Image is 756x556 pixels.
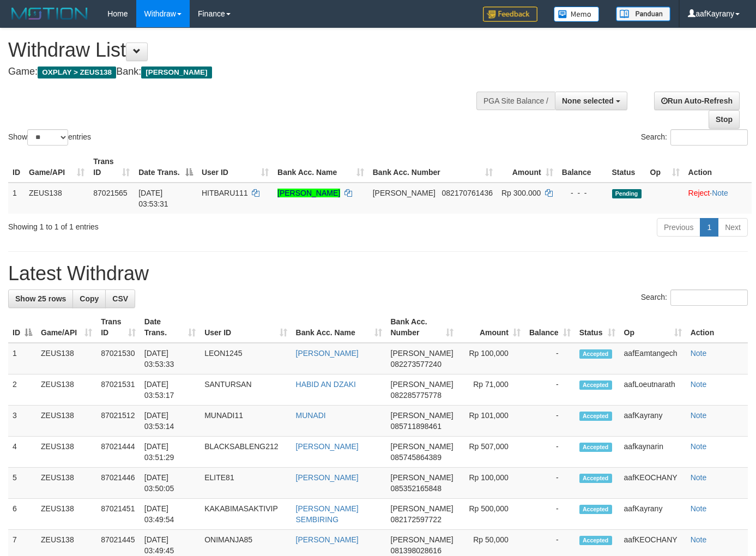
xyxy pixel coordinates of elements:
a: [PERSON_NAME] [296,473,359,482]
td: ZEUS138 [25,183,89,214]
th: Trans ID: activate to sort column ascending [89,152,134,183]
span: Accepted [579,536,612,545]
a: CSV [105,289,135,308]
a: Note [691,473,707,482]
span: Accepted [579,412,612,421]
th: Balance [558,152,608,183]
h1: Latest Withdraw [8,263,748,285]
td: Rp 507,000 [458,437,525,468]
td: aafKEOCHANY [620,468,686,499]
td: 3 [8,406,37,437]
td: - [525,374,575,406]
a: Show 25 rows [8,289,73,308]
th: Trans ID: activate to sort column ascending [96,312,140,343]
td: aafLoeutnarath [620,374,686,406]
a: [PERSON_NAME] [277,189,340,197]
td: 6 [8,499,37,530]
span: Copy [80,294,99,303]
span: None selected [562,96,614,105]
span: Accepted [579,443,612,452]
td: [DATE] 03:49:54 [140,499,200,530]
th: ID [8,152,25,183]
span: [PERSON_NAME] [373,189,436,197]
td: [DATE] 03:50:05 [140,468,200,499]
th: Balance: activate to sort column ascending [525,312,575,343]
td: aafKayrany [620,406,686,437]
th: Game/API: activate to sort column ascending [25,152,89,183]
td: ZEUS138 [37,499,96,530]
td: Rp 71,000 [458,374,525,406]
a: MUNADI [296,411,326,420]
input: Search: [670,129,748,146]
span: Copy 085711898461 to clipboard [391,422,441,431]
span: Copy 081398028616 to clipboard [391,546,441,555]
td: · [684,183,752,214]
td: 87021530 [96,343,140,374]
span: Accepted [579,380,612,390]
a: [PERSON_NAME] [296,349,359,358]
td: Rp 100,000 [458,468,525,499]
span: 87021565 [93,189,127,197]
span: Copy 082170761436 to clipboard [442,189,493,197]
span: [PERSON_NAME] [391,411,453,420]
td: 1 [8,343,37,374]
a: [PERSON_NAME] SEMBIRING [296,504,359,524]
span: [PERSON_NAME] [391,535,453,544]
input: Search: [670,289,748,306]
span: [PERSON_NAME] [391,442,453,451]
th: Date Trans.: activate to sort column ascending [140,312,200,343]
a: Note [691,442,707,451]
span: Copy 082273577240 to clipboard [391,360,441,368]
td: - [525,468,575,499]
td: ZEUS138 [37,437,96,468]
span: [PERSON_NAME] [141,67,211,78]
span: [DATE] 03:53:31 [138,189,168,208]
td: ELITE81 [200,468,291,499]
a: Note [691,535,707,544]
span: Copy 085745864389 to clipboard [391,453,441,462]
th: Bank Acc. Name: activate to sort column ascending [273,152,368,183]
td: Rp 500,000 [458,499,525,530]
label: Show entries [8,129,91,146]
img: Button%20Memo.svg [554,7,600,22]
td: [DATE] 03:53:14 [140,406,200,437]
a: Next [718,218,748,237]
h4: Game: Bank: [8,67,493,77]
th: Action [684,152,752,183]
span: Copy 082285775778 to clipboard [391,391,441,400]
a: [PERSON_NAME] [296,535,359,544]
td: 87021451 [96,499,140,530]
img: panduan.png [616,7,670,21]
span: [PERSON_NAME] [391,349,453,358]
td: [DATE] 03:51:29 [140,437,200,468]
div: PGA Site Balance / [476,92,555,110]
td: 1 [8,183,25,214]
th: Amount: activate to sort column ascending [458,312,525,343]
td: - [525,406,575,437]
td: 2 [8,374,37,406]
td: aafEamtangech [620,343,686,374]
td: KAKABIMASAKTIVIP [200,499,291,530]
span: OXPLAY > ZEUS138 [38,67,116,78]
div: - - - [562,188,603,198]
th: Date Trans.: activate to sort column descending [134,152,197,183]
td: 5 [8,468,37,499]
span: Accepted [579,349,612,359]
a: HABID AN DZAKI [296,380,356,389]
span: HITBARU111 [202,189,248,197]
span: Copy 085352165848 to clipboard [391,484,441,493]
th: User ID: activate to sort column ascending [200,312,291,343]
a: Copy [72,289,106,308]
a: [PERSON_NAME] [296,442,359,451]
td: ZEUS138 [37,468,96,499]
td: MUNADI11 [200,406,291,437]
th: Bank Acc. Number: activate to sort column ascending [368,152,497,183]
td: [DATE] 03:53:17 [140,374,200,406]
td: LEON1245 [200,343,291,374]
a: Note [691,349,707,358]
span: [PERSON_NAME] [391,473,453,482]
th: Op: activate to sort column ascending [620,312,686,343]
td: ZEUS138 [37,374,96,406]
td: - [525,343,575,374]
img: MOTION_logo.png [8,5,91,22]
